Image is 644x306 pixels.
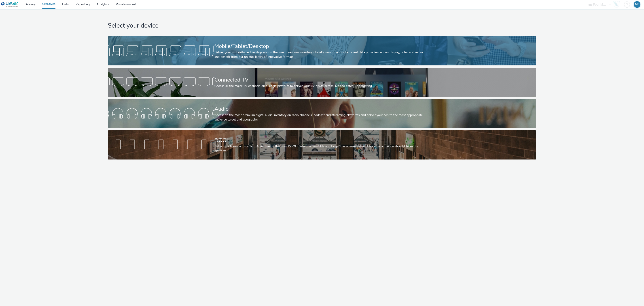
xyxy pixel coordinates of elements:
div: DOOH [214,136,428,144]
div: Access to the most premium digital audio inventory on radio channels, podcast and streaming platf... [214,113,428,122]
div: Access all the major TV channels on a single platform to deliver your TV spots across live and ca... [214,84,428,88]
img: Hawk Academy [613,1,620,8]
img: undefined Logo [1,2,18,7]
a: AudioAccess to the most premium digital audio inventory on radio channels, podcast and streaming ... [108,99,536,128]
a: Mobile/Tablet/DesktopDeliver your mobile/tablet/desktop ads on the most premium inventory globall... [108,36,536,65]
div: Audio [214,105,428,113]
a: DOOHGet your ads ready to go out! Advertise on the main DOOH networks available and target the sc... [108,130,536,159]
div: Get your ads ready to go out! Advertise on the main DOOH networks available and target the screen... [214,144,428,153]
div: Connected TV [214,76,428,84]
a: Connected TVAccess all the major TV channels on a single platform to deliver your TV spots across... [108,68,536,97]
h1: Select your device [108,22,536,30]
div: Mobile/Tablet/Desktop [214,42,428,50]
div: Deliver your mobile/tablet/desktop ads on the most premium inventory globally using the most effi... [214,50,428,59]
a: Hawk Academy [613,1,622,8]
div: NB [635,1,639,8]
